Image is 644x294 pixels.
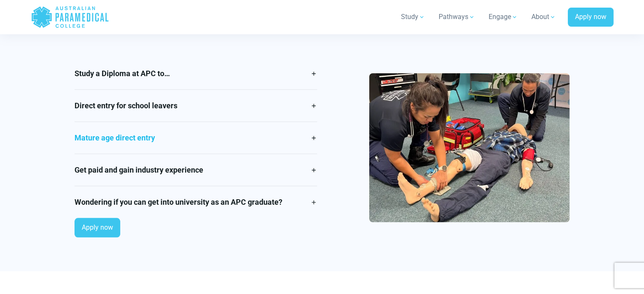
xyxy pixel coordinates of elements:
a: Pathways [434,5,480,29]
a: Apply now [75,218,120,237]
a: Apply now [568,8,614,27]
a: Engage [484,5,523,29]
a: Get paid and gain industry experience [75,154,317,186]
a: Wondering if you can get into university as an APC graduate? [75,186,317,218]
a: About [526,5,561,29]
a: Study [396,5,430,29]
a: Study a Diploma at APC to… [75,58,317,89]
a: Direct entry for school leavers [75,90,317,121]
a: Mature age direct entry [75,122,317,154]
a: Australian Paramedical College [31,3,109,31]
